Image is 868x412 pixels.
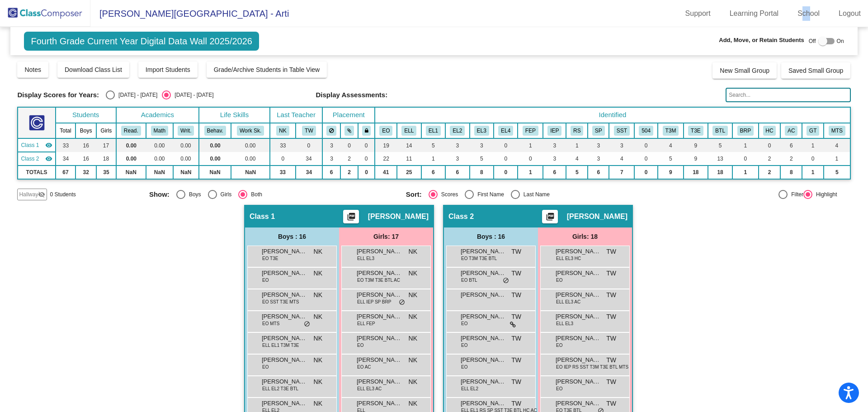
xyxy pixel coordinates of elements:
[708,138,732,152] td: 5
[421,138,445,152] td: 5
[173,166,199,179] td: NaN
[474,126,489,136] button: EL3
[543,123,566,138] th: Individualized Education Plan
[401,126,416,136] button: ELL
[56,138,75,152] td: 33
[556,364,628,370] span: EO IEP RS SST T3M T3E BTL MTS
[149,190,399,199] mat-radio-group: Select an option
[357,364,371,370] span: EO AC
[511,290,521,300] span: TW
[357,290,402,299] span: [PERSON_NAME]
[409,377,417,387] span: NK
[712,62,777,79] button: New Small Group
[556,342,562,349] span: EO
[368,212,429,221] span: [PERSON_NAME]
[24,32,259,51] span: Fourth Grade Current Year Digital Data Wall 2025/2026
[409,290,417,300] span: NK
[523,126,538,136] button: FEP
[809,37,816,45] span: Off
[262,247,307,256] span: [PERSON_NAME]
[173,138,199,152] td: 0.00
[722,6,786,21] a: Learning Portal
[357,342,363,349] span: EO
[250,212,275,221] span: Class 1
[56,123,75,138] th: Total
[461,312,506,321] span: [PERSON_NAME]
[780,123,802,138] th: Attendance Concerns
[358,152,375,166] td: 0
[316,91,388,99] span: Display Assessments:
[780,152,802,166] td: 2
[116,152,146,166] td: 0.00
[824,138,850,152] td: 4
[314,290,322,300] span: NK
[634,138,658,152] td: 0
[214,66,320,73] span: Grade/Archive Students in Table View
[146,152,173,166] td: 0.00
[448,212,474,221] span: Class 2
[566,123,588,138] th: Resource
[609,138,634,152] td: 3
[185,190,201,199] div: Boys
[788,67,843,74] span: Saved Small Group
[75,123,96,138] th: Boys
[262,364,269,370] span: EO
[358,123,375,138] th: Keep with teacher
[116,166,146,179] td: NaN
[199,107,270,123] th: Life Skills
[207,62,327,78] button: Grade/Archive Students in Table View
[262,277,269,284] span: EO
[445,123,469,138] th: ELPAC Overall Level 2- Somewhat Developed
[262,298,299,305] span: EO SST T3E MTS
[406,190,422,199] span: Sort:
[688,126,703,136] button: T3E
[18,138,55,152] td: Navneet Kaur - No Class Name
[173,152,199,166] td: 0.00
[461,320,467,327] span: EO
[322,166,340,179] td: 6
[138,62,198,78] button: Import Students
[518,123,543,138] th: Fluent English Proficient
[21,141,39,149] span: Class 1
[543,152,566,166] td: 3
[807,126,819,136] button: GT
[588,166,609,179] td: 6
[199,166,231,179] td: NaN
[461,277,477,284] span: EO BTL
[790,6,827,21] a: School
[658,152,684,166] td: 5
[609,166,634,179] td: 7
[171,91,213,99] div: [DATE] - [DATE]
[262,312,307,321] span: [PERSON_NAME]
[831,6,868,21] a: Logout
[445,138,469,152] td: 3
[116,138,146,152] td: 0.00
[606,334,616,343] span: TW
[96,166,116,179] td: 35
[498,126,513,136] button: EL4
[343,210,359,223] button: Print Students Details
[314,355,322,365] span: NK
[445,152,469,166] td: 3
[357,247,402,256] span: [PERSON_NAME]
[824,123,850,138] th: MTSS Referral
[409,334,417,343] span: NK
[375,152,397,166] td: 22
[474,190,504,199] div: First Name
[397,166,421,179] td: 25
[375,107,850,123] th: Identified
[461,364,467,370] span: EO
[90,6,289,21] span: [PERSON_NAME][GEOGRAPHIC_DATA] - Arti
[461,290,506,299] span: [PERSON_NAME]
[802,138,824,152] td: 1
[322,138,340,152] td: 3
[538,227,632,246] div: Girls: 18
[824,166,850,179] td: 5
[461,255,497,262] span: EO T3M T3E BTL
[426,126,441,136] button: EL1
[245,227,339,246] div: Boys : 16
[231,166,270,179] td: NaN
[302,126,316,136] button: TW
[461,334,506,343] span: [PERSON_NAME]
[199,138,231,152] td: 0.00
